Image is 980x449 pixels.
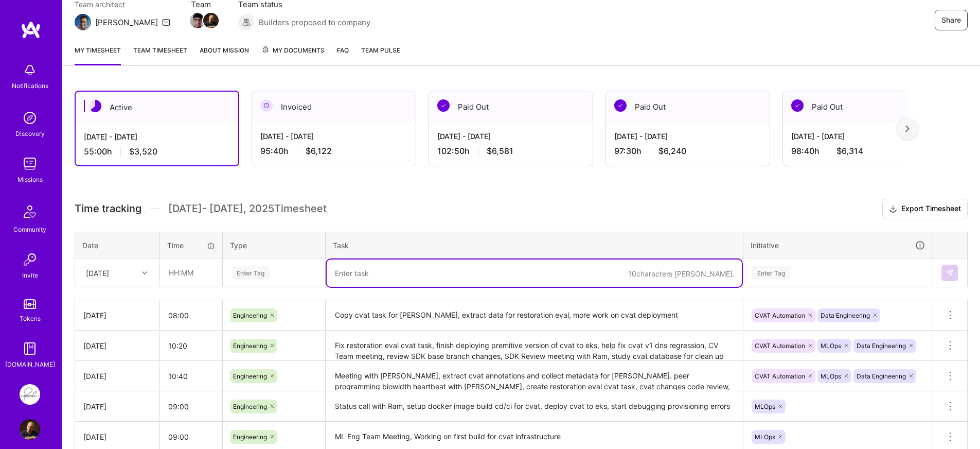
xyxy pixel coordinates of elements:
[606,91,770,123] div: Paid Out
[935,10,968,30] button: Share
[614,131,761,142] div: [DATE] - [DATE]
[160,302,222,329] input: HH:MM
[17,174,43,185] div: Missions
[327,332,742,360] textarea: Fix restoration eval cvat task, finish deploying premitive version of cvat to eks, help fix cvat ...
[203,13,219,28] img: Team Member Avatar
[821,312,870,319] span: Data Engineering
[168,202,327,215] span: [DATE] - [DATE] , 2025 Timesheet
[75,14,91,30] img: Team Architect
[20,153,40,174] img: teamwork
[791,146,938,157] div: 98:40 h
[337,45,349,65] a: FAQ
[326,232,743,258] th: Task
[755,403,775,410] span: MLOps
[233,372,267,380] span: Engineering
[75,232,160,258] th: Date
[84,131,230,142] div: [DATE] - [DATE]
[260,99,273,112] img: Invoiced
[361,45,400,65] a: Team Pulse
[21,21,41,39] img: logo
[306,146,332,157] span: $6,122
[437,146,584,157] div: 102:50 h
[233,433,267,441] span: Engineering
[752,265,790,281] div: Enter Tag
[83,340,151,351] div: [DATE]
[233,342,267,350] span: Engineering
[755,372,805,380] span: CVAT Automation
[233,403,267,410] span: Engineering
[361,46,400,54] span: Team Pulse
[24,299,36,309] img: tokens
[191,12,204,29] a: Team Member Avatar
[83,371,151,382] div: [DATE]
[95,17,158,28] div: [PERSON_NAME]
[429,91,593,123] div: Paid Out
[614,146,761,157] div: 97:30 h
[946,269,954,277] img: Submit
[15,128,45,139] div: Discovery
[658,146,686,157] span: $6,240
[20,419,40,440] img: User Avatar
[20,384,40,405] img: Pearl: ML Engineering Team
[17,384,43,405] a: Pearl: ML Engineering Team
[200,45,249,65] a: About Mission
[142,270,147,275] i: icon Chevron
[857,372,906,380] span: Data Engineering
[20,108,40,128] img: discovery
[259,17,370,28] span: Builders proposed to company
[437,99,450,112] img: Paid Out
[76,92,238,123] div: Active
[5,359,55,370] div: [DOMAIN_NAME]
[889,204,897,215] i: icon Download
[84,146,230,157] div: 55:00 h
[783,91,947,123] div: Paid Out
[821,342,841,350] span: MLOps
[204,12,218,29] a: Team Member Avatar
[190,13,205,28] img: Team Member Avatar
[86,267,109,278] div: [DATE]
[75,202,141,215] span: Time tracking
[83,310,151,321] div: [DATE]
[133,45,187,65] a: Team timesheet
[231,265,270,281] div: Enter Tag
[487,146,513,157] span: $6,581
[238,14,255,30] img: Builders proposed to company
[821,372,841,380] span: MLOps
[836,146,863,157] span: $6,314
[791,131,938,142] div: [DATE] - [DATE]
[17,199,42,224] img: Community
[882,199,968,219] button: Export Timesheet
[327,392,742,421] textarea: Status call with Ram, setup docker image build cd/ci for cvat, deploy cvat to eks, start debuggin...
[83,401,151,412] div: [DATE]
[22,270,38,281] div: Invite
[223,232,326,258] th: Type
[160,393,222,420] input: HH:MM
[233,312,267,319] span: Engineering
[167,240,215,251] div: Time
[20,60,40,80] img: bell
[20,313,41,324] div: Tokens
[755,433,775,441] span: MLOps
[160,332,222,359] input: HH:MM
[614,99,627,112] img: Paid Out
[20,249,40,270] img: Invite
[13,224,46,235] div: Community
[260,131,407,142] div: [DATE] - [DATE]
[857,342,906,350] span: Data Engineering
[83,431,151,442] div: [DATE]
[628,269,735,279] div: 10 characters [PERSON_NAME].
[755,312,805,319] span: CVAT Automation
[751,239,925,251] div: Initiative
[327,362,742,390] textarea: Meeting with [PERSON_NAME], extract cvat annotations and collect metadata for [PERSON_NAME]. peer...
[261,45,325,65] a: My Documents
[89,100,101,112] img: Active
[162,18,170,26] i: icon Mail
[252,91,416,123] div: Invoiced
[905,125,910,132] img: right
[160,362,222,390] input: HH:MM
[755,342,805,350] span: CVAT Automation
[17,419,43,440] a: User Avatar
[327,301,742,330] textarea: Copy cvat task for [PERSON_NAME], extract data for restoration eval, more work on cvat deployment
[75,45,121,65] a: My timesheet
[260,146,407,157] div: 95:40 h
